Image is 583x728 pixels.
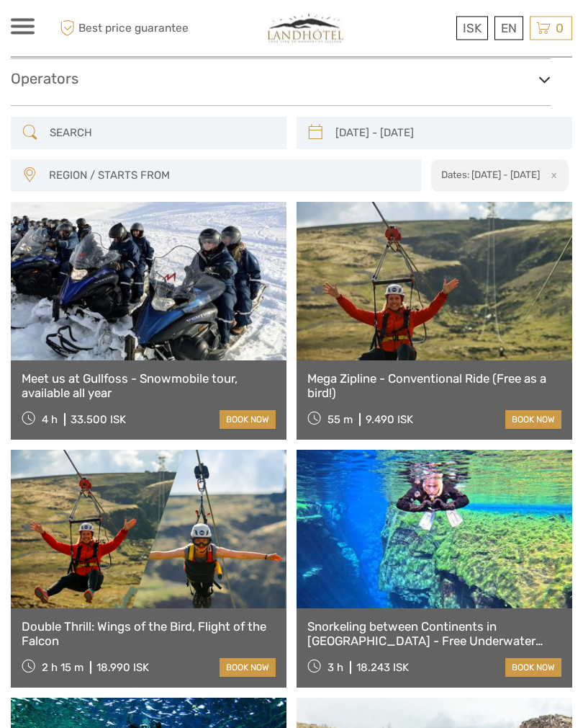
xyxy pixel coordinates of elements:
input: SELECT DATES [330,121,565,146]
a: book now [505,411,561,430]
span: 0 [553,21,566,35]
span: 3 h [327,662,343,675]
a: book now [220,659,276,678]
a: Mega Zipline - Conventional Ride (Free as a bird!) [307,372,561,401]
a: Meet us at Gullfoss - Snowmobile tour, available all year [22,372,276,401]
button: x [542,168,561,183]
span: 55 m [327,414,353,427]
span: 4 h [42,414,58,427]
a: book now [505,659,561,678]
a: Double Thrill: Wings of the Bird, Flight of the Falcon [22,620,276,649]
span: Best price guarantee [56,17,189,40]
input: SEARCH [44,121,279,146]
h2: Dates: [DATE] - [DATE] [441,169,540,181]
button: REGION / STARTS FROM [42,164,414,188]
div: 18.243 ISK [356,662,409,675]
span: 2 h 15 m [42,662,83,675]
span: ISK [463,21,482,35]
a: Snorkeling between Continents in [GEOGRAPHIC_DATA] - Free Underwater Photos [307,620,561,649]
div: 9.490 ISK [366,414,413,427]
div: 33.500 ISK [71,414,126,427]
a: book now [220,411,276,430]
div: 18.990 ISK [96,662,149,675]
img: 794-4d1e71b2-5dd0-4a39-8cc1-b0db556bc61e_logo_small.jpg [256,11,356,46]
div: EN [494,17,523,40]
h3: Operators [11,71,551,88]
